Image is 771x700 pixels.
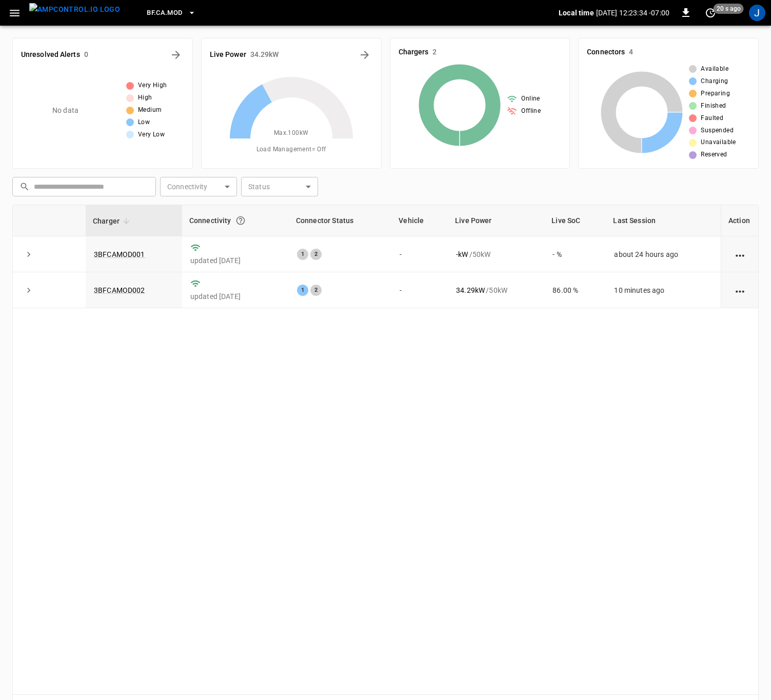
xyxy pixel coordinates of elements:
td: - % [544,236,606,272]
h6: 34.29 kW [250,49,279,61]
th: Connector Status [289,205,391,236]
div: 1 [297,249,308,260]
button: Connection between the charger and our software. [231,211,250,230]
div: 1 [297,285,308,296]
p: 34.29 kW [456,285,485,295]
span: Suspended [701,126,734,136]
td: - [391,236,448,272]
h6: Live Power [210,49,246,61]
button: expand row [21,283,36,298]
th: Action [721,205,758,236]
button: BF.CA.MOD [143,3,200,23]
button: expand row [21,247,36,262]
span: Reserved [701,150,727,160]
p: - kW [456,249,468,259]
th: Last Session [606,205,721,236]
span: Offline [521,106,541,116]
td: 86.00 % [544,272,606,308]
h6: 4 [629,47,633,58]
span: Charging [701,76,728,87]
span: Online [521,94,540,104]
span: Available [701,64,728,74]
th: Live Power [448,205,544,236]
span: 20 s ago [714,4,744,14]
p: updated [DATE] [190,291,281,302]
td: - [391,272,448,308]
span: High [138,93,152,103]
span: Medium [138,105,162,115]
div: Connectivity [189,211,282,230]
h6: 2 [432,47,437,58]
p: Local time [559,8,594,18]
div: action cell options [734,249,746,259]
span: Faulted [701,113,723,124]
span: Finished [701,101,726,111]
div: 2 [310,285,322,296]
span: Very Low [138,130,165,140]
h6: Chargers [399,47,429,58]
h6: Unresolved Alerts [21,49,80,61]
h6: 0 [84,49,88,61]
a: 3BFCAMOD002 [94,286,145,294]
div: 2 [310,249,322,260]
th: Live SoC [544,205,606,236]
span: Preparing [701,89,730,99]
th: Vehicle [391,205,448,236]
h6: Connectors [587,47,625,58]
span: Unavailable [701,137,736,148]
button: Energy Overview [357,47,373,63]
img: ampcontrol.io logo [29,3,120,16]
button: set refresh interval [702,5,719,21]
span: Load Management = Off [256,145,326,155]
div: / 50 kW [456,249,536,259]
p: updated [DATE] [190,255,281,266]
span: Max. 100 kW [274,128,309,138]
span: Low [138,117,150,128]
span: Very High [138,81,167,91]
div: / 50 kW [456,285,536,295]
span: Charger [93,215,133,227]
p: [DATE] 12:23:34 -07:00 [596,8,669,18]
span: BF.CA.MOD [147,7,182,19]
a: 3BFCAMOD001 [94,250,145,258]
p: No data [52,105,78,116]
div: action cell options [734,285,746,295]
button: All Alerts [168,47,184,63]
div: profile-icon [749,5,765,21]
td: 10 minutes ago [606,272,721,308]
td: about 24 hours ago [606,236,721,272]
